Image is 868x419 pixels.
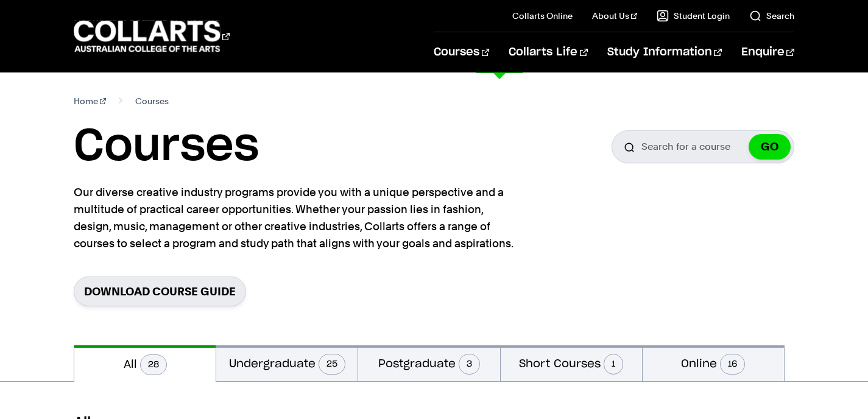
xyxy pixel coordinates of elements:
[741,32,794,72] a: Enquire
[74,276,246,306] a: Download Course Guide
[592,10,637,22] a: About Us
[74,93,106,110] a: Home
[140,354,167,375] span: 28
[434,32,489,72] a: Courses
[749,134,791,160] button: GO
[501,345,642,381] button: Short Courses1
[74,119,259,174] h1: Courses
[604,354,623,375] span: 1
[74,345,216,382] button: All28
[459,354,480,375] span: 3
[612,130,794,163] input: Search for a course
[135,93,169,110] span: Courses
[319,354,345,375] span: 25
[358,345,499,381] button: Postgraduate3
[749,10,794,22] a: Search
[509,32,587,72] a: Collarts Life
[512,10,573,22] a: Collarts Online
[720,354,745,375] span: 16
[74,184,518,252] p: Our diverse creative industry programs provide you with a unique perspective and a multitude of p...
[216,345,358,381] button: Undergraduate25
[607,32,722,72] a: Study Information
[74,19,230,54] div: Go to homepage
[657,10,730,22] a: Student Login
[643,345,784,381] button: Online16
